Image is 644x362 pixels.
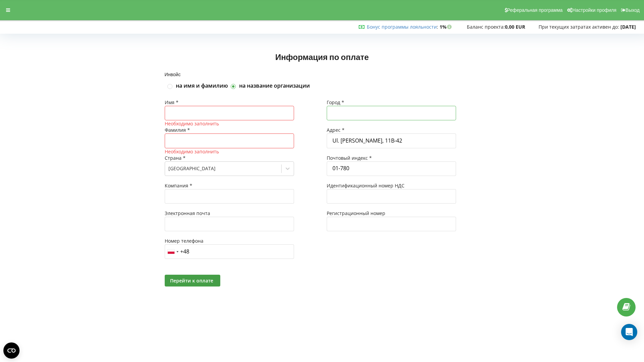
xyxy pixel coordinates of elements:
span: Электронная почта [165,210,210,216]
span: Идентификационный номер НДС [327,182,405,189]
span: Адрес * [327,127,345,133]
span: Информация по оплате [275,52,369,62]
span: Компания * [165,182,192,189]
span: Реферальная программа [507,7,563,13]
span: Баланс проекта: [467,24,505,30]
div: Необходимо заполнить [165,120,318,127]
span: Почтовый индекс * [327,155,372,161]
button: Open CMP widget [3,342,20,359]
div: Open Intercom Messenger [621,324,637,340]
span: Регистрационный номер [327,210,385,216]
button: Перейти к оплате [165,275,220,286]
span: Настройки профиля [572,7,616,13]
label: на название организации [239,82,310,90]
span: Фамилия * [165,127,190,133]
span: Перейти к оплате [170,277,213,284]
strong: 0,00 EUR [505,24,525,30]
span: : [367,24,438,30]
span: Номер телефона [165,238,203,244]
label: на имя и фамилию [176,82,228,90]
div: Необходимо заполнить [165,148,318,155]
span: Имя * [165,99,179,105]
span: Город * [327,99,344,105]
span: При текущих затратах активен до: [539,24,619,30]
strong: [DATE] [620,24,636,30]
a: Бонус программы лояльности [367,24,437,30]
strong: 1% [440,24,453,30]
span: Инвойс [165,71,181,77]
span: Страна * [165,155,186,161]
div: Telephone country code [165,245,181,259]
span: Выход [625,7,640,13]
